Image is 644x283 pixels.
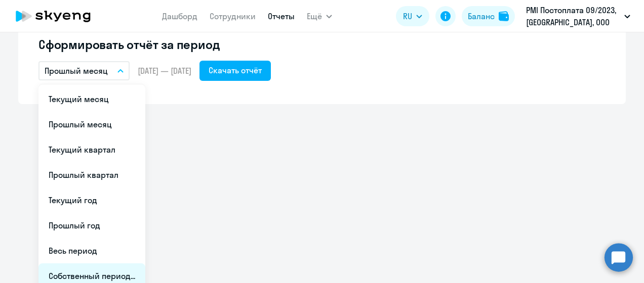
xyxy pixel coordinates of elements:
h5: Сформировать отчёт за период [38,36,606,53]
span: [DATE] — [DATE] [138,65,191,76]
button: Прошлый месяц [38,61,130,80]
a: Дашборд [162,11,197,21]
span: RU [403,10,412,22]
a: Сотрудники [210,11,256,21]
button: PMI Постоплата 09/2023, [GEOGRAPHIC_DATA], ООО [521,4,635,28]
button: Скачать отчёт [199,61,271,81]
button: RU [396,6,429,26]
span: Ещё [307,10,322,22]
a: Отчеты [268,11,295,21]
button: Балансbalance [462,6,515,26]
button: Ещё [307,6,332,26]
div: Баланс [468,10,495,22]
img: balance [499,11,509,21]
p: PMI Постоплата 09/2023, [GEOGRAPHIC_DATA], ООО [526,4,620,28]
p: Прошлый месяц [45,65,108,77]
div: Скачать отчёт [209,64,262,76]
